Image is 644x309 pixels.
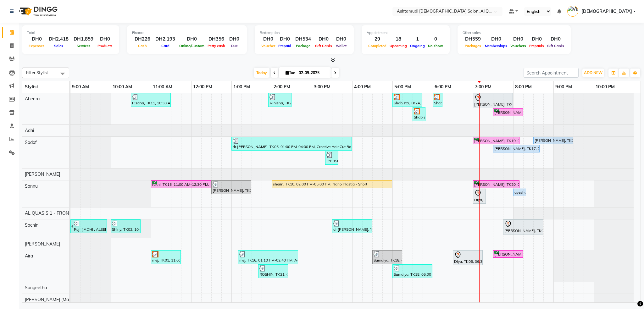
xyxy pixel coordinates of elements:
div: Total [27,30,114,36]
div: DH0 [314,36,334,43]
div: DH2,418 [46,36,71,43]
a: 9:00 PM [554,82,574,91]
div: Other sales [463,30,566,36]
span: ADD NEW [584,70,602,75]
span: Due [230,44,239,48]
span: Prepaid [277,44,293,48]
div: [PERSON_NAME], TK17, 08:30 PM-09:30 PM, Creative Hair Cut [534,138,573,143]
button: ADD NEW [582,69,604,77]
div: DH0 [277,36,293,43]
span: AL QUASIS 1 - FRONT OFFICE [25,210,88,216]
div: DH356 [206,36,227,43]
div: [PERSON_NAME], TK06, 07:45 PM-08:45 PM, Hair Spa Classic - Medium [504,220,542,234]
span: [PERSON_NAME] [25,241,60,247]
div: 1 [408,36,426,43]
div: 0 [426,36,445,43]
div: DH0 [546,36,566,43]
a: 7:00 PM [473,82,493,91]
div: DH2,193 [153,36,178,43]
div: dr [PERSON_NAME], TK05, 03:30 PM-04:30 PM, Gel Pedicure [333,220,371,232]
span: Sangeetha [25,285,47,290]
div: DH0 [178,36,206,43]
div: DH1,859 [71,36,96,43]
span: Adhi [25,128,34,133]
input: Search Appointment [524,68,579,78]
div: DH0 [227,36,242,43]
span: Cash [136,44,148,48]
div: [PERSON_NAME] accountant, TK25, 03:20 PM-03:40 PM, Highlights Per Streak - (Schwarzkopf / L’Oréal) [326,152,338,164]
span: No show [426,44,445,48]
div: sherin, TK10, 02:00 PM-05:00 PM, Nano Plastia - Short [272,181,391,187]
span: Online/Custom [178,44,206,48]
div: Shabista, TK24, 05:00 PM-05:45 PM, Classic Manicure [393,94,422,106]
div: Diya, TK08, 07:00 PM-07:20 PM, Eyebrow Threading [474,190,485,203]
div: Shiny, TK02, 10:00 AM-10:45 AM, Dandruff Treatment [111,220,140,232]
div: DH0 [509,36,528,43]
div: [PERSON_NAME], TK19, 07:00 PM-08:10 PM, Roots Color - [MEDICAL_DATA] Free [474,138,519,144]
input: 2025-09-02 [297,68,328,78]
span: Prepaids [528,44,546,48]
span: Ongoing [408,44,426,48]
span: Today [254,68,269,78]
span: Expenses [27,44,46,48]
a: 10:00 PM [594,82,616,91]
span: Vouchers [509,44,528,48]
span: [PERSON_NAME] (Manager Accounts) [25,297,102,302]
span: Aira [25,253,33,259]
div: DH534 [293,36,314,43]
div: DH0 [260,36,277,43]
a: 3:00 PM [312,82,332,91]
img: Vishnu [567,6,578,17]
div: [PERSON_NAME], TK06, 07:00 PM-08:00 PM, Gold Sheen Facial [474,94,512,107]
div: Sumaiya, TK18, 05:00 PM-06:00 PM, Classic Pedicure,Cut & File [393,265,432,277]
div: DH226 [132,36,153,43]
span: Package [294,44,312,48]
div: mej, TK16, 01:10 PM-02:40 PM, Acrylic Extension [239,251,297,263]
div: DH559 [463,36,483,43]
span: Sadaf [25,140,37,145]
div: 29 [367,36,388,43]
span: Packages [463,44,483,48]
div: Sumaiya, TK18, 04:30 PM-05:15 PM, Classic Manicure [373,251,402,263]
a: 10:00 AM [111,82,134,91]
span: Card [160,44,171,48]
span: Services [75,44,92,48]
span: Filter Stylist [26,70,48,75]
a: 6:00 PM [433,82,453,91]
img: logo [16,3,59,20]
div: DH0 [528,36,546,43]
div: Diya, TK08, 06:30 PM-07:15 PM, Classic Pedicure [453,251,482,264]
a: 5:00 PM [393,82,413,91]
span: [PERSON_NAME] [25,171,60,177]
div: Raji ( ADHI , ALEENA ), TK09, 07:00 AM-09:55 AM, Glam Make-Up/Day Make Up From,Saree Draping,Styl... [73,220,106,232]
span: Upcoming [388,44,408,48]
span: Gift Cards [546,44,566,48]
div: [PERSON_NAME], TK17, 07:30 PM-08:40 PM, Roots Color [494,146,539,152]
a: 8:00 PM [514,82,533,91]
a: 12:00 PM [192,82,214,91]
a: 1:00 PM [232,82,252,91]
div: [PERSON_NAME], TK14, 12:30 PM-01:30 PM, Creative Hair Cut [212,181,251,193]
a: 9:00 AM [70,82,91,91]
span: Products [96,44,114,48]
div: DH0 [27,36,46,43]
div: rakhi, TK15, 11:00 AM-12:30 PM, Highlights Half Head With Color (Schwarzkopf / L’Oréal) [152,181,210,187]
div: Shabista, TK24, 06:00 PM-06:15 PM, Upper Lip Threading [433,94,442,106]
div: DH0 [334,36,349,43]
a: 2:00 PM [272,82,292,91]
div: mej, TK01, 11:00 AM-11:45 AM, Classic Pedicure [152,251,180,263]
div: [PERSON_NAME], TK20, 07:00 PM-08:10 PM, Roots Color - Schwarzkopf/L’Oréal [474,181,519,187]
span: Petty cash [206,44,227,48]
span: Sales [53,44,65,48]
div: ayesha, TK29, 08:00 PM-08:20 PM, Eyebrow Threading [514,190,525,195]
div: [PERSON_NAME], TK07, 07:30 PM-08:15 PM, Classic Pedicure [494,251,522,257]
div: DH0 [483,36,509,43]
span: Sannu [25,183,38,189]
div: [PERSON_NAME], TK07, 07:30 PM-08:15 PM, Classic Pedicure [494,109,522,115]
span: Wallet [334,44,348,48]
div: Shabista, TK24, 05:30 PM-05:50 PM, Full Arms Waxing [413,108,425,120]
span: Tue [284,70,297,75]
a: 4:00 PM [353,82,372,91]
div: DH0 [96,36,114,43]
div: Minisha, TK22, 01:55 PM-02:30 PM, Upper Lip Threading,Eyebrow Threading [269,94,291,106]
